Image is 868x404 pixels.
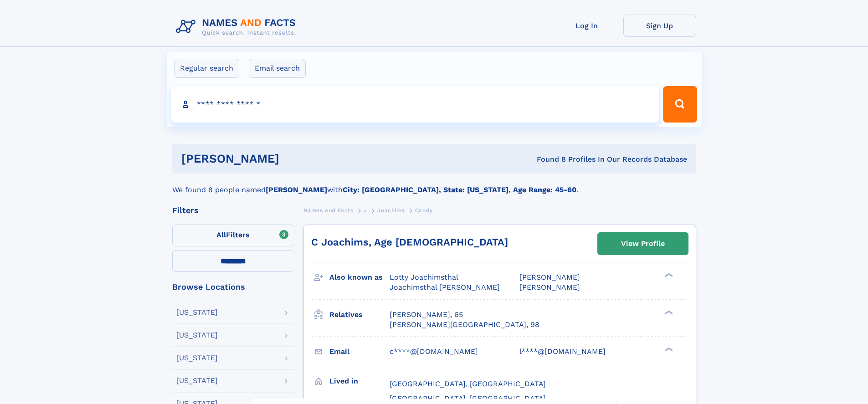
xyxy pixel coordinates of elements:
input: search input [171,86,659,123]
span: [PERSON_NAME] [519,273,580,281]
div: [US_STATE] [176,309,218,316]
a: Log In [550,15,623,37]
label: Regular search [174,59,239,78]
div: Found 8 Profiles In Our Records Database [408,154,687,164]
span: Candy [415,207,433,214]
div: [US_STATE] [176,377,218,384]
label: Filters [172,225,294,246]
img: Logo Names and Facts [172,15,303,39]
div: ❯ [663,346,673,352]
span: All [216,230,226,239]
div: [US_STATE] [176,332,218,339]
b: City: [GEOGRAPHIC_DATA], State: [US_STATE], Age Range: 45-60 [343,185,576,194]
h3: Also known as [329,270,390,285]
a: C Joachims, Age [DEMOGRAPHIC_DATA] [311,236,508,248]
button: Search Button [663,86,697,123]
span: [PERSON_NAME] [519,283,580,291]
div: [US_STATE] [176,354,218,362]
div: View Profile [621,233,665,254]
span: Lotty Joachimsthal [390,273,458,281]
label: Email search [249,59,306,78]
h3: Lived in [329,373,390,389]
div: ❯ [663,272,673,278]
a: Sign Up [623,15,696,37]
b: [PERSON_NAME] [266,185,327,194]
span: Joachims [377,207,405,214]
h3: Email [329,344,390,359]
div: Browse Locations [172,283,294,291]
span: Joachimsthal [PERSON_NAME] [390,283,500,291]
span: J [364,207,367,214]
div: ❯ [663,309,673,315]
span: [GEOGRAPHIC_DATA], [GEOGRAPHIC_DATA] [390,394,546,403]
h1: [PERSON_NAME] [181,153,408,164]
h3: Relatives [329,307,390,322]
div: We found 8 people named with . [172,174,696,195]
a: J [364,205,367,216]
a: Joachims [377,205,405,216]
a: [PERSON_NAME], 65 [390,310,463,320]
span: [GEOGRAPHIC_DATA], [GEOGRAPHIC_DATA] [390,379,546,388]
a: Names and Facts [303,205,354,216]
div: Filters [172,206,294,215]
a: View Profile [598,233,688,255]
a: [PERSON_NAME][GEOGRAPHIC_DATA], 98 [390,320,539,330]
